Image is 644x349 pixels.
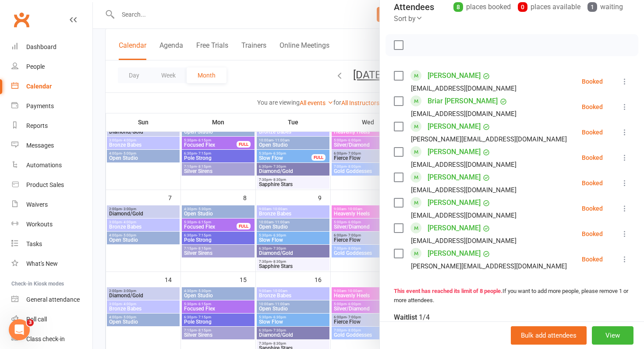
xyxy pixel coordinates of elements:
[394,1,434,13] div: Attendees
[428,94,498,108] a: Briar [PERSON_NAME]
[11,329,92,349] a: Class kiosk mode
[26,240,42,247] div: Tasks
[26,83,52,90] div: Calendar
[26,162,62,169] div: Automations
[582,129,603,135] div: Booked
[582,155,603,161] div: Booked
[411,235,517,247] div: [EMAIL_ADDRESS][DOMAIN_NAME]
[582,180,603,186] div: Booked
[518,2,527,12] div: 0
[26,335,65,342] div: Class check-in
[26,221,53,228] div: Workouts
[11,195,92,215] a: Waivers
[428,196,481,210] a: [PERSON_NAME]
[411,184,517,196] div: [EMAIL_ADDRESS][DOMAIN_NAME]
[394,287,630,305] div: If you want to add more people, please remove 1 or more attendees.
[428,145,481,159] a: [PERSON_NAME]
[582,231,603,237] div: Booked
[11,215,92,234] a: Workouts
[411,261,567,272] div: [PERSON_NAME][EMAIL_ADDRESS][DOMAIN_NAME]
[26,316,47,323] div: Roll call
[428,120,481,134] a: [PERSON_NAME]
[11,116,92,136] a: Reports
[26,43,57,50] div: Dashboard
[11,155,92,175] a: Automations
[582,78,603,85] div: Booked
[11,57,92,77] a: People
[11,290,92,310] a: General attendance kiosk mode
[11,234,92,254] a: Tasks
[26,181,64,188] div: Product Sales
[428,170,481,184] a: [PERSON_NAME]
[26,63,45,70] div: People
[428,221,481,235] a: [PERSON_NAME]
[428,69,481,83] a: [PERSON_NAME]
[26,260,58,267] div: What's New
[411,134,567,145] div: [PERSON_NAME][EMAIL_ADDRESS][DOMAIN_NAME]
[587,1,623,13] div: waiting
[394,311,430,324] div: Waitlist
[582,205,603,212] div: Booked
[587,2,597,12] div: 1
[411,83,517,94] div: [EMAIL_ADDRESS][DOMAIN_NAME]
[428,247,481,261] a: [PERSON_NAME]
[518,1,580,13] div: places available
[453,2,463,12] div: 8
[11,77,92,96] a: Calendar
[592,326,633,345] button: View
[26,122,48,129] div: Reports
[11,9,32,31] a: Clubworx
[11,175,92,195] a: Product Sales
[27,319,34,326] span: 3
[582,256,603,262] div: Booked
[419,311,430,324] div: 1/4
[11,96,92,116] a: Payments
[11,254,92,274] a: What's New
[511,326,587,345] button: Bulk add attendees
[411,210,517,221] div: [EMAIL_ADDRESS][DOMAIN_NAME]
[9,319,30,340] iframe: Intercom live chat
[411,159,517,170] div: [EMAIL_ADDRESS][DOMAIN_NAME]
[582,104,603,110] div: Booked
[11,310,92,329] a: Roll call
[11,136,92,155] a: Messages
[411,108,517,120] div: [EMAIL_ADDRESS][DOMAIN_NAME]
[453,1,511,13] div: places booked
[26,102,54,109] div: Payments
[26,296,80,303] div: General attendance
[26,142,54,149] div: Messages
[26,201,48,208] div: Waivers
[394,288,502,294] strong: This event has reached its limit of 8 people.
[11,37,92,57] a: Dashboard
[394,13,423,25] div: Sort by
